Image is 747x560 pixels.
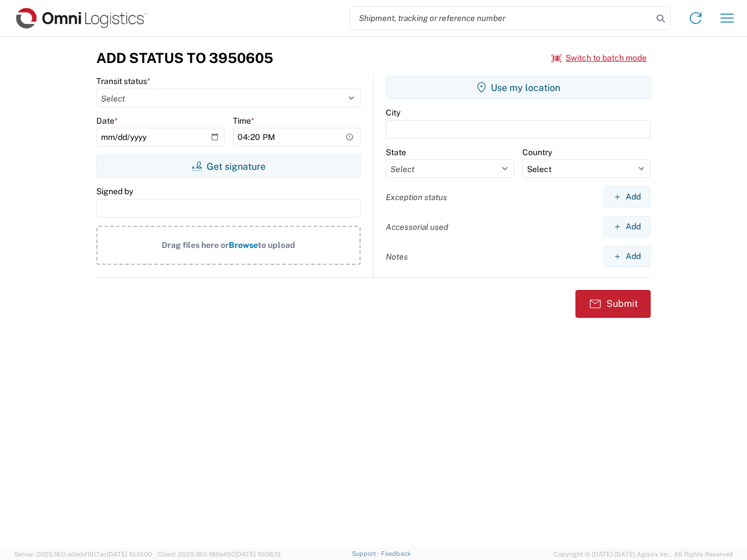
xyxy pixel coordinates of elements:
[603,216,651,237] button: Add
[603,186,651,208] button: Add
[386,147,406,157] label: State
[258,240,295,250] span: to upload
[386,251,408,262] label: Notes
[96,116,118,126] label: Date
[96,50,273,66] h3: Add Status to 3950605
[158,551,281,558] span: Client: 2025.18.0-198a450
[603,246,651,267] button: Add
[14,551,152,558] span: Server: 2025.18.0-a0edd1917ac
[551,48,647,68] button: Switch to batch mode
[553,549,733,559] span: Copyright © [DATE]-[DATE] Agistix Inc., All Rights Reserved
[350,7,652,29] input: Shipment, tracking or reference number
[352,550,381,557] a: Support
[575,290,651,318] button: Submit
[522,147,552,157] label: Country
[233,116,254,126] label: Time
[381,550,411,557] a: Feedback
[386,76,651,99] button: Use my location
[107,551,152,558] span: [DATE] 10:10:00
[386,107,400,118] label: City
[235,551,281,558] span: [DATE] 10:06:13
[386,222,448,232] label: Accessorial used
[96,186,133,197] label: Signed by
[162,240,229,250] span: Drag files here or
[229,240,258,250] span: Browse
[386,192,447,202] label: Exception status
[96,76,151,86] label: Transit status
[96,155,361,178] button: Get signature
